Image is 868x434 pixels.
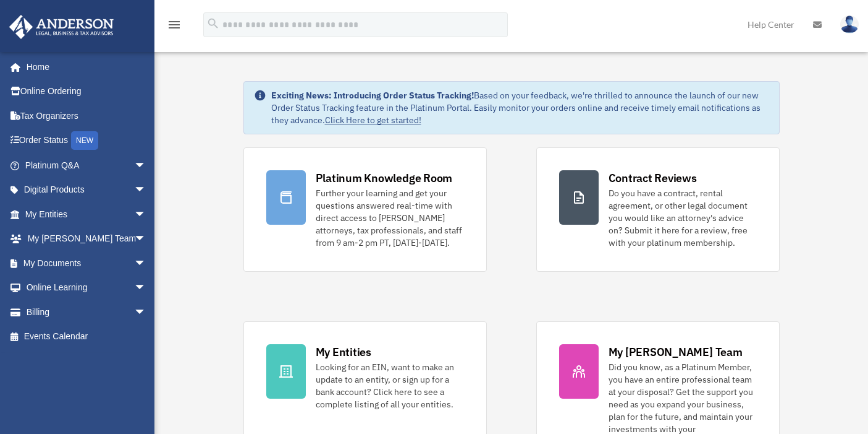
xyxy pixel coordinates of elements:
[9,300,165,324] a: Billingarrow_drop_down
[9,276,165,300] a: Online Learningarrow_drop_down
[167,17,182,32] i: menu
[609,187,757,249] div: Do you have a contract, rental agreement, or other legal document you would like an attorney's ad...
[271,90,474,101] strong: Exciting News: Introducing Order Status Tracking!
[134,153,159,178] span: arrow_drop_down
[134,300,159,325] span: arrow_drop_down
[134,178,159,203] span: arrow_drop_down
[6,15,117,39] img: Anderson Advisors Platinum Portal
[316,344,371,360] div: My Entities
[134,276,159,301] span: arrow_drop_down
[536,147,780,272] a: Contract Reviews Do you have a contract, rental agreement, or other legal document you would like...
[9,324,165,349] a: Events Calendar
[316,187,464,249] div: Further your learning and get your questions answered real-time with direct access to [PERSON_NAM...
[609,170,697,186] div: Contract Reviews
[9,251,165,276] a: My Documentsarrow_drop_down
[134,227,159,252] span: arrow_drop_down
[9,227,165,251] a: My [PERSON_NAME] Teamarrow_drop_down
[206,17,220,30] i: search
[243,147,487,272] a: Platinum Knowledge Room Further your learning and get your questions answered real-time with dire...
[71,131,98,150] div: NEW
[9,178,165,202] a: Digital Productsarrow_drop_down
[325,115,421,126] a: Click Here to get started!
[9,128,165,154] a: Order StatusNEW
[134,251,159,276] span: arrow_drop_down
[271,89,769,126] div: Based on your feedback, we're thrilled to announce the launch of our new Order Status Tracking fe...
[134,202,159,227] span: arrow_drop_down
[316,170,453,186] div: Platinum Knowledge Room
[167,22,182,32] a: menu
[9,202,165,227] a: My Entitiesarrow_drop_down
[9,103,165,128] a: Tax Organizers
[316,361,464,410] div: Looking for an EIN, want to make an update to an entity, or sign up for a bank account? Click her...
[609,344,743,360] div: My [PERSON_NAME] Team
[9,153,165,178] a: Platinum Q&Aarrow_drop_down
[9,54,159,79] a: Home
[840,15,859,33] img: User Pic
[9,79,165,104] a: Online Ordering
